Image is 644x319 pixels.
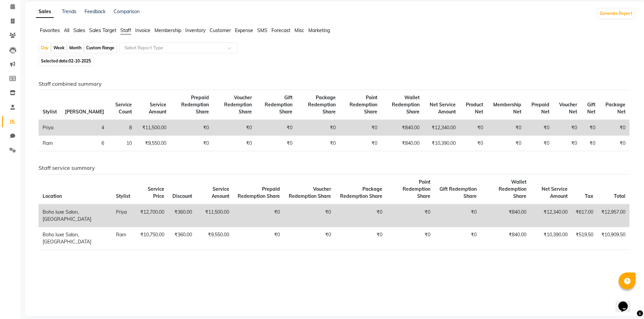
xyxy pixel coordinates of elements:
[233,227,284,249] td: ₹0
[599,120,629,136] td: ₹0
[597,227,629,249] td: ₹10,909.50
[238,186,280,199] span: Prepaid Redemption Share
[572,204,597,227] td: ₹617.00
[284,204,335,227] td: ₹0
[466,102,483,115] span: Product Net
[39,204,112,227] td: Boho luxe Salon, [GEOGRAPHIC_DATA]
[542,186,568,199] span: Net Service Amount
[308,27,330,33] span: Marketing
[340,120,381,136] td: ₹0
[481,204,530,227] td: ₹840.00
[525,136,553,151] td: ₹0
[381,120,424,136] td: ₹840.00
[65,109,104,115] span: [PERSON_NAME]
[108,120,136,136] td: 8
[493,102,521,115] span: Membership Net
[381,136,424,151] td: ₹840.00
[170,120,213,136] td: ₹0
[256,120,297,136] td: ₹0
[224,95,252,115] span: Voucher Redemption Share
[213,120,256,136] td: ₹0
[340,136,381,151] td: ₹0
[235,27,253,33] span: Expense
[335,204,387,227] td: ₹0
[257,27,267,33] span: SMS
[40,27,60,33] span: Favorites
[168,204,196,227] td: ₹360.00
[154,27,181,33] span: Membership
[149,102,166,115] span: Service Amount
[62,8,76,15] a: Trends
[616,292,637,312] iframe: chat widget
[39,81,629,87] h6: Staff combined summary
[296,136,340,151] td: ₹0
[460,120,487,136] td: ₹0
[553,120,581,136] td: ₹0
[52,43,66,53] div: Week
[112,204,134,227] td: Priya
[185,27,206,33] span: Inventory
[256,136,297,151] td: ₹0
[136,136,170,151] td: ₹9,550.00
[120,27,131,33] span: Staff
[386,227,434,249] td: ₹0
[308,95,336,115] span: Package Redemption Share
[181,95,209,115] span: Prepaid Redemption Share
[68,43,83,53] div: Month
[108,136,136,151] td: 10
[487,136,525,151] td: ₹0
[233,204,284,227] td: ₹0
[64,27,69,33] span: All
[481,227,530,249] td: ₹840.00
[43,109,57,115] span: Stylist
[430,102,456,115] span: Net Service Amount
[599,136,629,151] td: ₹0
[39,57,93,65] span: Selected date:
[271,27,290,33] span: Forecast
[196,204,233,227] td: ₹11,500.00
[572,227,597,249] td: ₹519.50
[403,179,430,199] span: Point Redemption Share
[170,136,213,151] td: ₹0
[61,136,108,151] td: 6
[39,43,50,53] div: Day
[530,227,572,249] td: ₹10,390.00
[210,27,231,33] span: Customer
[61,120,108,136] td: 4
[69,58,91,63] span: 02-10-2025
[424,136,460,151] td: ₹10,390.00
[36,6,54,18] a: Sales
[115,102,132,115] span: Service Count
[335,227,387,249] td: ₹0
[434,204,481,227] td: ₹0
[39,120,61,136] td: Priya
[148,186,164,199] span: Service Price
[134,204,169,227] td: ₹12,700.00
[460,136,487,151] td: ₹0
[73,27,85,33] span: Sales
[85,43,116,53] div: Custom Range
[89,27,116,33] span: Sales Target
[39,227,112,249] td: Boho luxe Salon, [GEOGRAPHIC_DATA]
[434,227,481,249] td: ₹0
[531,102,549,115] span: Prepaid Net
[168,227,196,249] td: ₹360.00
[296,120,340,136] td: ₹0
[294,27,304,33] span: Misc
[525,120,553,136] td: ₹0
[585,193,593,199] span: Tax
[135,27,150,33] span: Invoice
[114,8,140,15] a: Comparison
[499,179,526,199] span: Wallet Redemption Share
[85,8,105,15] a: Feedback
[350,95,377,115] span: Point Redemption Share
[553,136,581,151] td: ₹0
[598,9,634,18] button: Generate Report
[605,102,625,115] span: Package Net
[39,165,629,171] h6: Staff service summary
[39,136,61,151] td: Ram
[265,95,292,115] span: Gift Redemption Share
[439,186,477,199] span: Gift Redemption Share
[581,120,599,136] td: ₹0
[340,186,382,199] span: Package Redemption Share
